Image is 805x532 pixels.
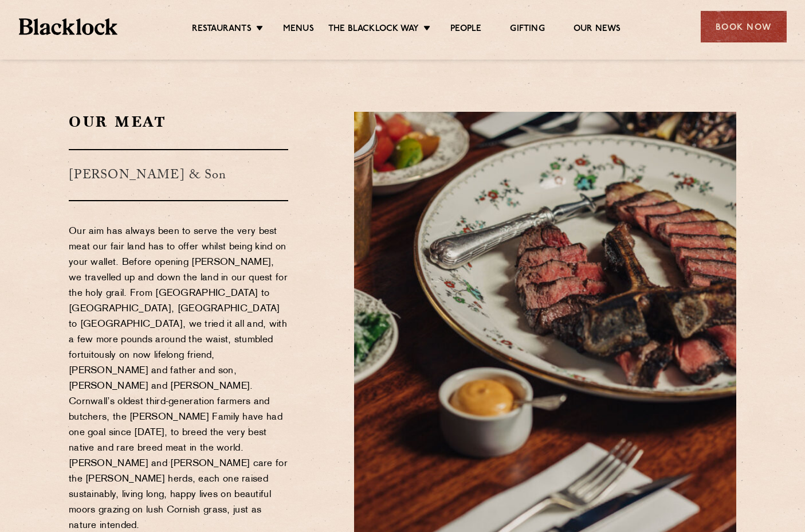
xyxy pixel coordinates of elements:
a: People [450,24,481,36]
h2: Our Meat [69,112,288,132]
img: BL_Textured_Logo-footer-cropped.svg [19,18,118,35]
a: Menus [283,24,314,36]
div: Book Now [701,11,787,42]
a: The Blacklock Way [328,24,419,36]
a: Restaurants [192,24,252,36]
h3: [PERSON_NAME] & Son [69,149,288,201]
a: Our News [574,24,621,36]
a: Gifting [510,24,544,36]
